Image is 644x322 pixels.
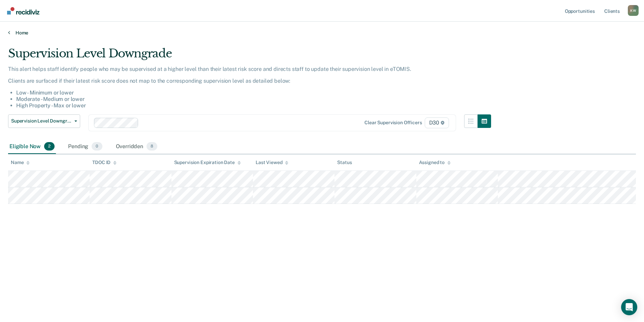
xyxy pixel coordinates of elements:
li: Moderate - Medium or lower [16,96,491,102]
div: Eligible Now2 [8,139,56,154]
span: 2 [44,142,55,151]
img: Recidiviz [7,7,39,15]
div: Last Viewed [256,160,288,165]
div: Assigned to [419,160,451,165]
li: High Property - Max or lower [16,102,491,109]
div: Name [11,160,30,165]
span: 0 [92,142,102,151]
li: Low - Minimum or lower [16,89,491,96]
button: Profile dropdown button [628,5,639,16]
div: K W [628,5,639,16]
div: Pending0 [67,139,103,154]
span: 8 [147,142,157,151]
div: Status [337,160,352,165]
div: Supervision Level Downgrade [8,47,491,66]
span: D30 [425,117,449,128]
div: Overridden8 [115,139,159,154]
p: This alert helps staff identify people who may be supervised at a higher level than their latest ... [8,66,491,72]
span: Supervision Level Downgrade [11,118,72,124]
div: Clear supervision officers [364,120,422,126]
button: Supervision Level Downgrade [8,114,80,128]
div: Supervision Expiration Date [174,160,241,165]
div: TDOC ID [92,160,117,165]
div: Open Intercom Messenger [621,299,637,315]
a: Home [8,30,636,36]
p: Clients are surfaced if their latest risk score does not map to the corresponding supervision lev... [8,78,491,84]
